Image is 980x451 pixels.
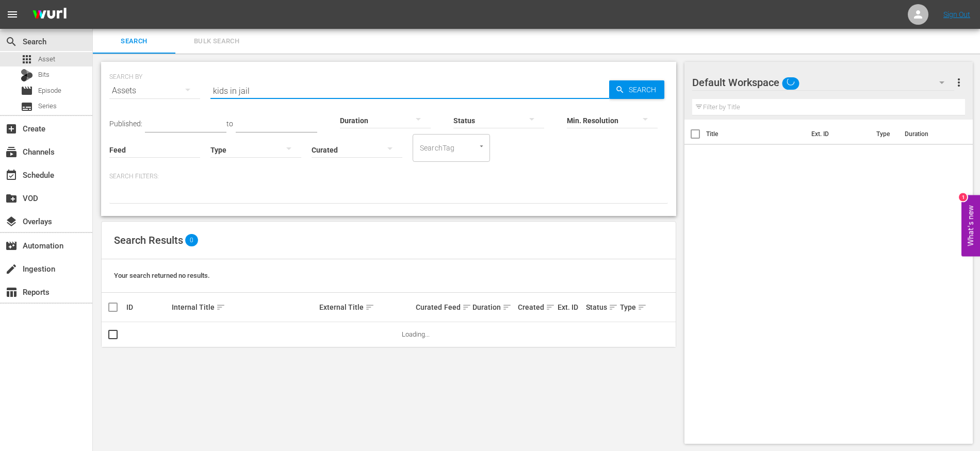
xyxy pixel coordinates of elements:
[38,101,57,111] span: Series
[109,120,142,128] span: Published:
[502,303,512,312] span: sort
[692,68,955,97] div: Default Workspace
[805,120,870,148] th: Ext. ID
[558,303,583,311] div: Ext. ID
[185,234,198,246] span: 0
[444,301,469,313] div: Feed
[5,36,18,48] span: Search
[959,193,967,201] div: 1
[319,301,413,313] div: External Title
[706,120,806,148] th: Title
[99,36,169,47] span: Search
[5,263,18,275] span: Ingestion
[5,169,18,181] span: Schedule
[518,301,554,313] div: Created
[462,303,471,312] span: sort
[620,301,640,313] div: Type
[109,76,200,105] div: Assets
[899,120,960,148] th: Duration
[114,234,183,246] span: Search Results
[216,303,225,312] span: sort
[416,303,441,311] div: Curated
[472,301,515,313] div: Duration
[126,303,169,311] div: ID
[25,3,74,27] img: ans4CAIJ8jUAAAAAAAAAAAAAAAAAAAAAAAAgQb4GAAAAAAAAAAAAAAAAAAAAAAAAJMjXAAAAAAAAAAAAAAAAAAAAAAAAgAT5G...
[5,286,18,298] span: Reports
[38,54,55,64] span: Asset
[5,192,18,205] span: VOD
[21,101,33,113] span: Series
[38,70,50,80] span: Bits
[402,330,430,338] span: Loading...
[625,80,664,99] span: Search
[38,86,61,96] span: Episode
[21,85,33,97] span: Episode
[365,303,374,312] span: sort
[172,301,316,313] div: Internal Title
[6,8,19,21] span: menu
[953,70,965,95] button: more_vert
[870,120,899,148] th: Type
[953,76,965,89] span: more_vert
[21,53,33,65] span: Asset
[943,10,970,19] a: Sign Out
[609,303,618,312] span: sort
[546,303,555,312] span: sort
[114,272,210,279] span: Your search returned no results.
[586,301,617,313] div: Status
[226,120,233,128] span: to
[961,195,980,256] button: Open Feedback Widget
[477,141,486,151] button: Open
[638,303,647,312] span: sort
[5,215,18,228] span: Overlays
[109,172,668,181] p: Search Filters:
[21,69,33,81] div: Bits
[5,123,18,135] span: Create
[5,240,18,252] span: Automation
[182,36,252,47] span: Bulk Search
[5,146,18,158] span: Channels
[609,80,664,99] button: Search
